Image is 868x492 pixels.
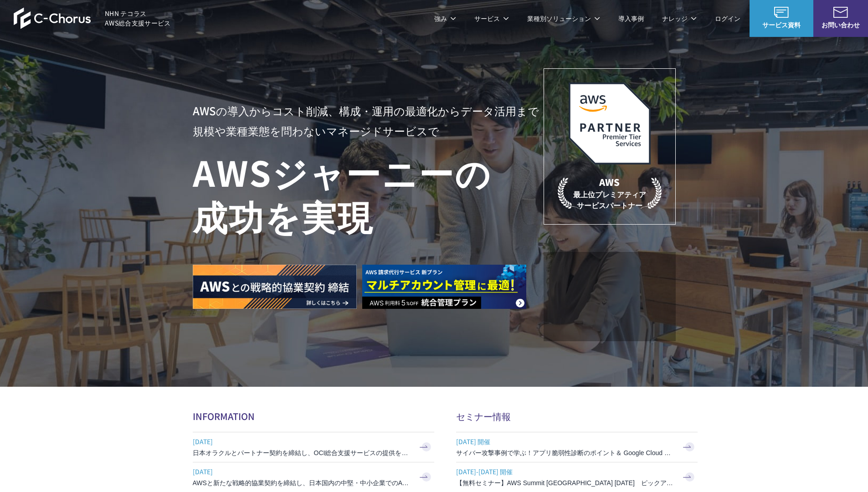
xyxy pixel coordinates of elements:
a: [DATE] AWSと新たな戦略的協業契約を締結し、日本国内の中堅・中小企業でのAWS活用を加速 [193,462,434,492]
p: 業種別ソリューション [527,14,600,23]
h3: AWSと新たな戦略的協業契約を締結し、日本国内の中堅・中小企業でのAWS活用を加速 [193,478,411,487]
a: 導入事例 [618,14,644,23]
a: [DATE] 日本オラクルとパートナー契約を締結し、OCI総合支援サービスの提供を開始 [193,432,434,462]
span: NHN テコラス AWS総合支援サービス [105,9,171,28]
h3: 【無料セミナー】AWS Summit [GEOGRAPHIC_DATA] [DATE] ピックアップセッション [456,478,675,487]
span: サービス資料 [750,20,813,30]
p: ナレッジ [662,14,697,23]
img: AWS総合支援サービス C-Chorus サービス資料 [774,7,789,18]
span: [DATE]-[DATE] 開催 [456,465,675,478]
a: [DATE] 開催 サイバー攻撃事例で学ぶ！アプリ脆弱性診断のポイント＆ Google Cloud セキュリティ対策 [456,432,698,462]
img: AWSとの戦略的協業契約 締結 [193,265,357,309]
a: [DATE]-[DATE] 開催 【無料セミナー】AWS Summit [GEOGRAPHIC_DATA] [DATE] ピックアップセッション [456,462,698,492]
img: 契約件数 [562,266,657,332]
h2: セミナー情報 [456,410,698,423]
span: [DATE] 開催 [456,435,675,448]
em: AWS [599,175,620,189]
img: AWS請求代行サービス 統合管理プラン [362,265,526,309]
h1: AWS ジャーニーの 成功を実現 [193,150,544,237]
h2: INFORMATION [193,410,434,423]
p: AWSの導入からコスト削減、 構成・運用の最適化からデータ活用まで 規模や業種業態を問わない マネージドサービスで [193,101,544,141]
h3: 日本オラクルとパートナー契約を締結し、OCI総合支援サービスの提供を開始 [193,448,411,457]
a: AWS総合支援サービス C-Chorus NHN テコラスAWS総合支援サービス [14,7,171,29]
img: お問い合わせ [833,7,848,18]
span: [DATE] [193,465,411,478]
a: ログイン [715,14,740,23]
p: サービス [474,14,509,23]
span: [DATE] [193,435,411,448]
span: お問い合わせ [813,20,868,30]
h3: サイバー攻撃事例で学ぶ！アプリ脆弱性診断のポイント＆ Google Cloud セキュリティ対策 [456,448,675,457]
img: AWSプレミアティアサービスパートナー [569,82,651,164]
p: 強み [434,14,456,23]
p: 最上位プレミアティア サービスパートナー [558,175,662,210]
